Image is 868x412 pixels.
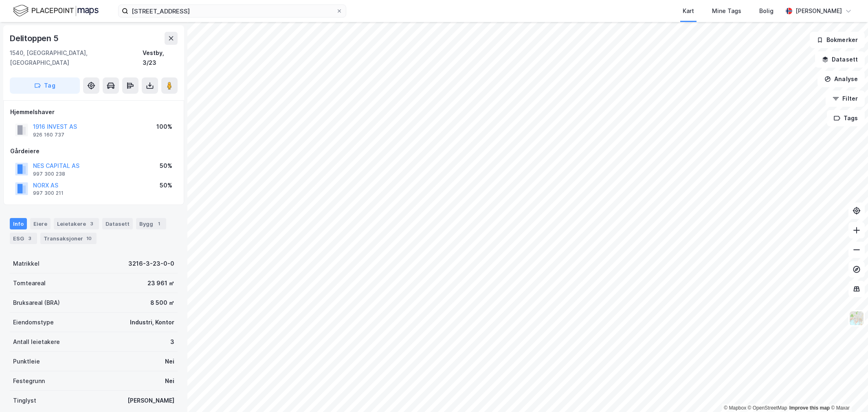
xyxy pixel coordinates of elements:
[10,107,177,117] div: Hjemmelshaver
[759,6,774,16] div: Bolig
[165,376,174,386] div: Nei
[136,218,166,229] div: Bygg
[789,405,830,411] a: Improve this map
[683,6,694,16] div: Kart
[130,317,174,327] div: Industri, Kontor
[88,220,96,228] div: 3
[827,373,868,412] div: Kontrollprogram for chat
[147,278,174,288] div: 23 961 ㎡
[826,90,865,107] button: Filter
[13,317,54,327] div: Eiendomstype
[13,396,36,405] div: Tinglyst
[26,234,34,242] div: 3
[13,357,40,366] div: Punktleie
[849,311,864,326] img: Z
[815,51,865,68] button: Datasett
[810,32,865,48] button: Bokmerker
[128,5,336,17] input: Søk på adresse, matrikkel, gårdeiere, leietakere eller personer
[170,337,174,347] div: 3
[156,122,172,132] div: 100%
[30,218,51,229] div: Eiere
[54,218,99,229] div: Leietakere
[13,259,40,269] div: Matrikkel
[155,220,163,228] div: 1
[748,405,787,411] a: OpenStreetMap
[128,259,174,269] div: 3216-3-23-0-0
[13,298,60,308] div: Bruksareal (BRA)
[33,190,64,196] div: 997 300 211
[817,71,865,87] button: Analyse
[10,48,143,68] div: 1540, [GEOGRAPHIC_DATA], [GEOGRAPHIC_DATA]
[143,48,178,68] div: Vestby, 3/23
[33,171,65,177] div: 997 300 238
[10,146,177,156] div: Gårdeiere
[40,233,97,244] div: Transaksjoner
[13,337,60,347] div: Antall leietakere
[160,161,172,171] div: 50%
[13,376,45,386] div: Festegrunn
[165,357,174,366] div: Nei
[13,278,46,288] div: Tomteareal
[795,6,842,16] div: [PERSON_NAME]
[33,132,64,138] div: 926 160 737
[160,181,172,190] div: 50%
[10,233,37,244] div: ESG
[13,4,99,18] img: logo.f888ab2527a4732fd821a326f86c7f29.svg
[127,396,174,405] div: [PERSON_NAME]
[102,218,133,229] div: Datasett
[85,234,93,242] div: 10
[10,218,27,229] div: Info
[827,373,868,412] iframe: Chat Widget
[712,6,741,16] div: Mine Tags
[150,298,174,308] div: 8 500 ㎡
[10,77,80,94] button: Tag
[827,110,865,126] button: Tags
[724,405,746,411] a: Mapbox
[10,32,60,45] div: Delitoppen 5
